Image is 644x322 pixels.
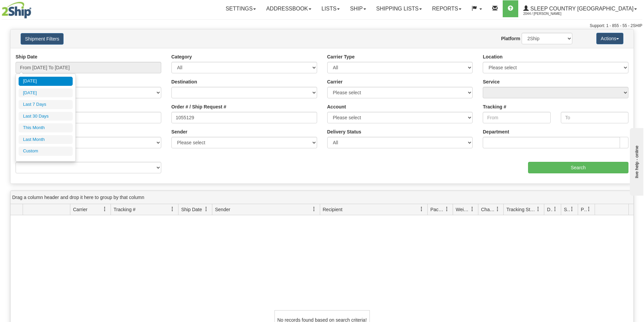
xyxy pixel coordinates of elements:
[5,6,63,11] div: live help - online
[547,206,553,213] span: Delivery Status
[327,53,355,60] label: Carrier Type
[501,35,520,42] label: Platform
[596,33,623,44] button: Actions
[327,103,346,110] label: Account
[483,53,502,60] label: Location
[483,103,506,110] label: Tracking #
[566,203,578,215] a: Shipment Issues filter column settings
[456,206,470,213] span: Weight
[323,206,342,213] span: Recipient
[73,206,88,213] span: Carrier
[529,6,634,11] span: Sleep Country [GEOGRAPHIC_DATA]
[483,78,500,85] label: Service
[523,10,574,17] span: 2044 / [PERSON_NAME]
[171,128,187,135] label: Sender
[327,78,343,85] label: Carrier
[583,203,595,215] a: Pickup Status filter column settings
[2,23,642,29] div: Support: 1 - 855 - 55 - 2SHIP
[467,203,478,215] a: Weight filter column settings
[200,203,212,215] a: Ship Date filter column settings
[19,123,73,132] li: This Month
[171,103,226,110] label: Order # / Ship Request #
[441,203,453,215] a: Packages filter column settings
[528,162,628,173] input: Search
[10,191,634,204] div: grid grouping header
[2,2,31,19] img: logo2044.jpg
[327,128,361,135] label: Delivery Status
[561,112,628,123] input: To
[518,0,642,17] a: Sleep Country [GEOGRAPHIC_DATA] 2044 / [PERSON_NAME]
[19,100,73,109] li: Last 7 Days
[345,0,371,17] a: Ship
[416,203,427,215] a: Recipient filter column settings
[220,0,261,17] a: Settings
[316,0,345,17] a: Lists
[532,203,544,215] a: Tracking Status filter column settings
[19,89,73,98] li: [DATE]
[506,206,536,213] span: Tracking Status
[19,135,73,144] li: Last Month
[215,206,230,213] span: Sender
[427,0,467,17] a: Reports
[99,203,111,215] a: Carrier filter column settings
[481,206,495,213] span: Charge
[308,203,320,215] a: Sender filter column settings
[171,78,197,85] label: Destination
[167,203,178,215] a: Tracking # filter column settings
[19,77,73,86] li: [DATE]
[171,53,192,60] label: Category
[564,206,570,213] span: Shipment Issues
[549,203,561,215] a: Delivery Status filter column settings
[21,33,64,45] button: Shipment Filters
[492,203,503,215] a: Charge filter column settings
[628,126,643,195] iframe: chat widget
[430,206,445,213] span: Packages
[581,206,587,213] span: Pickup Status
[114,206,136,213] span: Tracking #
[181,206,202,213] span: Ship Date
[261,0,316,17] a: Addressbook
[483,112,550,123] input: From
[483,128,509,135] label: Department
[16,53,38,60] label: Ship Date
[19,112,73,121] li: Last 30 Days
[371,0,427,17] a: Shipping lists
[19,147,73,156] li: Custom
